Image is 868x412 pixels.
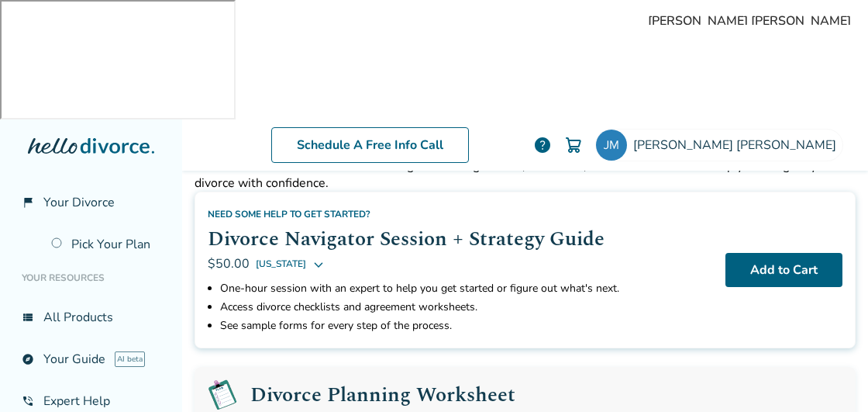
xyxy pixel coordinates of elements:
iframe: Chat Widget [790,338,868,412]
li: See sample forms for every step of the process. [220,317,713,335]
a: Pick Your Plan [42,227,170,262]
li: Access divorce checklists and agreement worksheets. [220,298,713,317]
h2: Divorce Navigator Session + Strategy Guide [208,223,713,254]
a: flag_2Your Divorce [12,185,170,220]
span: AI beta [115,351,145,367]
span: flag_2 [22,196,34,209]
a: exploreYour GuideAI beta [12,341,170,377]
span: phone_in_talk [22,395,34,407]
img: Cart [564,136,583,154]
span: [PERSON_NAME] [PERSON_NAME] [633,137,842,154]
button: [US_STATE] [256,254,325,273]
img: joshuasmarcus@outlook.com [596,130,627,161]
a: help [533,136,552,154]
span: Your Divorce [43,194,115,211]
a: Schedule A Free Info Call [271,127,469,163]
li: Your Resources [12,262,170,293]
span: explore [22,353,34,365]
span: view_list [22,311,34,324]
img: Pre-Leaving Checklist [207,379,238,410]
span: [US_STATE] [256,254,306,273]
span: $50.00 [208,255,250,272]
span: Need some help to get started? [208,208,370,220]
a: view_listAll Products [12,299,170,335]
button: Add to Cart [725,253,842,287]
li: One-hour session with an expert to help you get started or figure out what's next. [220,279,713,298]
h2: Divorce Planning Worksheet [250,385,515,405]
